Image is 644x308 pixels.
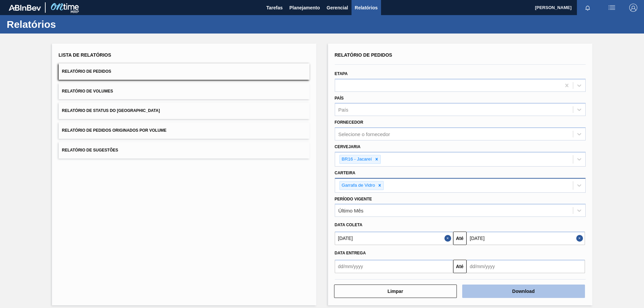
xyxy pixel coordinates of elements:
[338,208,364,213] div: Último Mês
[608,4,616,12] img: userActions
[340,155,373,164] div: BR16 - Jacareí
[334,285,457,298] button: Limpar
[59,52,111,58] span: Lista de Relatórios
[62,69,111,74] span: Relatório de Pedidos
[59,103,310,119] button: Relatório de Status do [GEOGRAPHIC_DATA]
[338,107,348,113] div: País
[335,251,366,255] span: Data entrega
[340,181,376,190] div: Garrafa de Vidro
[467,232,585,245] input: dd/mm/yyyy
[335,260,453,273] input: dd/mm/yyyy
[453,232,467,245] button: Até
[327,4,348,12] span: Gerencial
[576,232,585,245] button: Close
[59,122,310,139] button: Relatório de Pedidos Originados por Volume
[335,96,344,101] label: País
[59,83,310,100] button: Relatório de Volumes
[289,4,320,12] span: Planejamento
[7,20,126,28] h1: Relatórios
[335,52,392,58] span: Relatório de Pedidos
[338,131,390,137] div: Selecione o fornecedor
[335,171,356,175] label: Carteira
[266,4,283,12] span: Tarefas
[467,260,585,273] input: dd/mm/yyyy
[335,232,453,245] input: dd/mm/yyyy
[62,89,113,94] span: Relatório de Volumes
[62,108,160,113] span: Relatório de Status do [GEOGRAPHIC_DATA]
[444,232,453,245] button: Close
[577,3,598,12] button: Notificações
[629,4,637,12] img: Logout
[462,285,585,298] button: Download
[9,5,41,11] img: TNhmsLtSVTkK8tSr43FrP2fwEKptu5GPRR3wAAAABJRU5ErkJggg==
[355,4,378,12] span: Relatórios
[62,148,118,152] span: Relatório de Sugestões
[335,223,363,227] span: Data coleta
[335,120,363,125] label: Fornecedor
[59,142,310,159] button: Relatório de Sugestões
[335,144,361,149] label: Cervejaria
[453,260,467,273] button: Até
[335,197,372,201] label: Período Vigente
[59,63,310,80] button: Relatório de Pedidos
[335,71,348,76] label: Etapa
[62,128,167,133] span: Relatório de Pedidos Originados por Volume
